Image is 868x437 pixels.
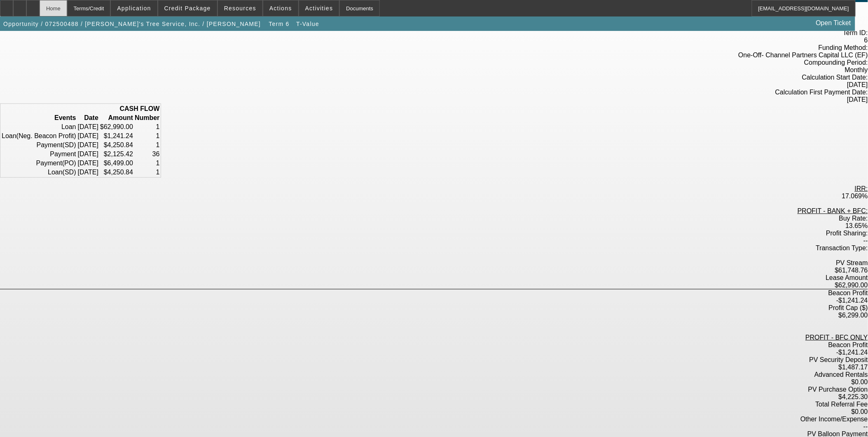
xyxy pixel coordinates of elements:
[813,16,854,30] a: Open Ticket
[117,5,151,12] span: Application
[3,21,261,27] span: Opportunity / 072500488 / [PERSON_NAME]'s Tree Service, Inc. / [PERSON_NAME]
[63,169,76,176] span: (SD)
[852,408,868,415] label: $0.00
[1,168,77,176] td: Loan
[63,141,76,148] span: (SD)
[134,159,160,167] td: 1
[134,141,160,149] td: 1
[266,16,292,31] button: Term 6
[134,168,160,176] td: 1
[100,132,133,140] td: $1,241.24
[852,378,868,385] label: $0.00
[305,5,333,12] span: Activities
[77,123,99,131] td: [DATE]
[111,0,157,16] button: Application
[16,132,76,139] span: (Neg. Beacon Profit)
[1,123,77,131] td: Loan
[77,150,99,158] td: [DATE]
[269,21,290,27] span: Term 6
[100,159,133,167] td: $6,499.00
[1,105,160,113] th: CASH FLOW
[62,160,76,167] span: (PO)
[839,364,868,371] label: $1,487.17
[100,150,133,158] td: $2,125.42
[77,159,99,167] td: [DATE]
[158,0,217,16] button: Credit Package
[134,150,160,158] td: 36
[299,0,339,16] button: Activities
[134,132,160,140] td: 1
[77,114,99,122] th: Date
[100,114,133,122] th: Amount
[1,114,77,122] th: Events
[762,52,868,59] span: - Channel Partners Capital LLC (EF)
[269,5,292,12] span: Actions
[100,141,133,149] td: $4,250.84
[1,150,77,158] td: Payment
[835,282,868,289] label: $62,990.00
[863,423,868,430] label: --
[1,141,77,149] td: Payment
[263,0,298,16] button: Actions
[100,123,133,131] td: $62,990.00
[164,5,211,12] span: Credit Package
[77,168,99,176] td: [DATE]
[224,5,256,12] span: Resources
[1,159,77,167] td: Payment
[77,141,99,149] td: [DATE]
[1,132,77,140] td: Loan
[77,132,99,140] td: [DATE]
[294,16,321,31] button: T-Value
[296,21,319,27] span: T-Value
[100,168,133,176] td: $4,250.84
[134,123,160,131] td: 1
[218,0,262,16] button: Resources
[839,393,868,400] label: $4,225.30
[134,114,160,122] th: Number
